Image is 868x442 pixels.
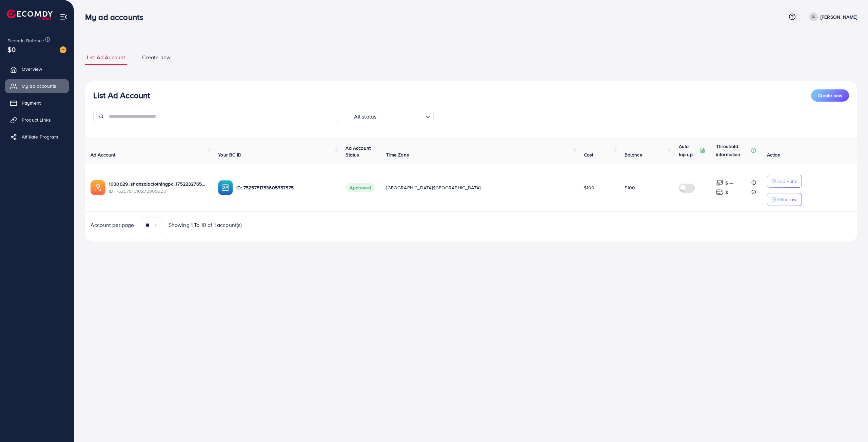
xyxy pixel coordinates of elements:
span: ID: 7525781510272909320 [109,188,207,194]
p: ID: 7525781753605357575 [236,184,335,192]
p: Threshold information [716,142,749,159]
p: Auto top-up [679,142,698,159]
img: image [60,46,66,53]
span: Ad Account [91,151,116,158]
span: $0 [7,44,16,54]
span: All status [353,112,378,122]
a: Affiliate Program [5,130,69,144]
img: ic-ba-acc.ded83a64.svg [218,180,233,195]
div: Search for option [349,110,434,123]
a: My ad accounts [5,79,69,93]
span: Ad Account Status [346,145,371,158]
span: Create new [818,92,842,99]
iframe: Chat [720,193,863,437]
p: $ --- [725,179,734,187]
span: My ad accounts [22,83,56,89]
span: Account per page [91,221,134,229]
span: Showing 1 To 10 of 1 account(s) [169,221,242,229]
span: Approved [346,183,375,192]
a: Overview [5,62,69,76]
a: 1030629_shahzaibclothingpk_1752232765840 [109,181,207,187]
a: Payment [5,96,69,110]
img: logo [7,9,53,20]
img: menu [60,13,67,21]
span: Cost [584,151,594,158]
p: Add Fund [777,177,797,185]
div: <span class='underline'>1030629_shahzaibclothingpk_1752232765840</span></br>7525781510272909320 [109,181,207,194]
a: Product Links [5,113,69,127]
span: $100 [584,184,595,191]
span: Action [767,151,781,158]
span: Balance [625,151,643,158]
p: [PERSON_NAME] [821,13,857,21]
img: top-up amount [716,179,723,186]
button: Create new [811,89,849,102]
span: Overview [22,66,42,72]
span: List Ad Account [87,54,125,61]
span: Affiliate Program [22,133,58,140]
a: [PERSON_NAME] [806,13,857,21]
span: Create new [142,54,171,61]
img: ic-ads-acc.e4c84228.svg [91,180,105,195]
img: top-up amount [716,189,723,196]
span: $100 [625,184,635,191]
h3: My ad accounts [85,12,149,22]
span: Product Links [22,117,51,123]
h3: List Ad Account [93,90,150,100]
span: Your BC ID [218,151,241,158]
span: [GEOGRAPHIC_DATA]/[GEOGRAPHIC_DATA] [386,184,480,191]
button: Add Fund [767,175,802,188]
span: Payment [22,100,41,106]
p: $ --- [725,188,734,196]
input: Search for option [378,110,422,122]
span: Ecomdy Balance [7,37,44,44]
span: Time Zone [386,151,409,158]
